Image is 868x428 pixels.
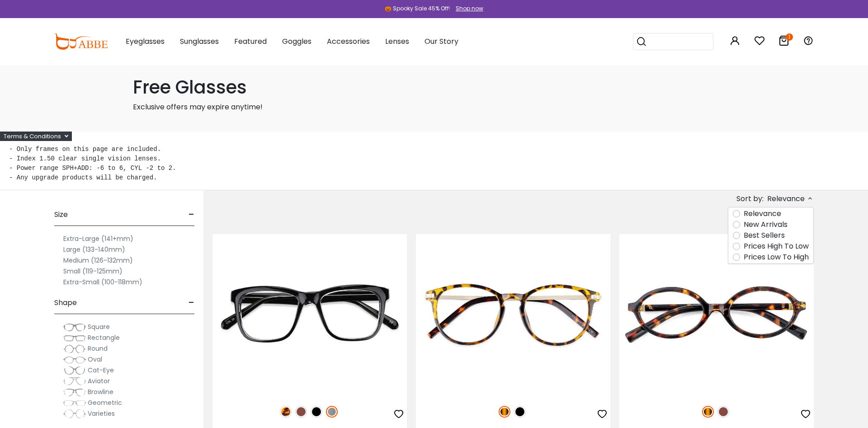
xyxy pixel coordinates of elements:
img: abbeglasses.com [54,33,108,50]
img: Aviator.png [63,377,86,386]
div: Shop now [456,5,483,13]
label: Extra-Large (141+mm) [63,233,133,244]
img: Brown [295,406,307,418]
span: Oval [88,355,102,364]
h1: Free Glasses [133,76,735,98]
label: Relevance [744,208,781,219]
label: Best Sellers [744,230,785,241]
span: Browline [88,387,113,396]
label: Prices Low To High [744,252,809,263]
span: Relevance [767,191,805,207]
span: Cat-Eye [88,366,114,375]
label: New Arrivals [744,219,788,230]
span: Round [88,344,108,353]
span: Rectangle [88,333,120,342]
img: Tortoise [702,406,714,418]
span: Our Story [425,36,458,47]
img: Tortoise Callie - Combination ,Universal Bridge Fit [416,234,610,396]
span: Varieties [88,409,115,418]
img: Geometric.png [63,399,86,408]
span: Sort by: [736,193,764,204]
img: Oval.png [63,355,86,364]
a: 1 [778,37,789,47]
img: Browline.png [63,388,86,397]
span: Sunglasses [180,36,219,47]
i: 1 [786,33,793,41]
span: Square [88,322,110,331]
span: Aviator [88,376,110,386]
img: Leopard [280,406,292,418]
span: Lenses [385,36,409,47]
span: - [189,292,194,314]
img: Rectangle.png [63,334,86,343]
span: Size [54,204,68,226]
div: 🎃 Spooky Sale 45% Off! [385,5,450,13]
pre: - Only frames on this page are included. - Index 1.50 clear single vision lenses. - Power range S... [9,145,859,183]
img: Gun Laya - Plastic ,Universal Bridge Fit [212,234,407,396]
img: Tortoise Knowledge - Acetate ,Universal Bridge Fit [619,234,814,396]
img: Black [514,406,526,418]
span: Featured [234,36,267,47]
p: Exclusive offers may expire anytime! [133,102,735,113]
label: Prices High To Low [744,241,809,252]
a: Shop now [451,5,483,12]
label: Small (119-125mm) [63,266,123,277]
span: Shape [54,292,77,314]
img: Tortoise [499,406,510,418]
img: Round.png [63,344,86,353]
img: Varieties.png [63,409,86,419]
img: Black [311,406,322,418]
span: Accessories [327,36,370,47]
img: Brown [717,406,729,418]
span: Goggles [282,36,311,47]
label: Extra-Small (100-118mm) [63,277,142,287]
span: Geometric [88,398,122,407]
span: - [189,204,194,226]
label: Medium (126-132mm) [63,255,133,266]
img: Cat-Eye.png [63,366,86,375]
img: Gun [326,406,338,418]
span: Eyeglasses [126,36,165,47]
label: Large (133-140mm) [63,244,125,255]
img: Square.png [63,323,86,332]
